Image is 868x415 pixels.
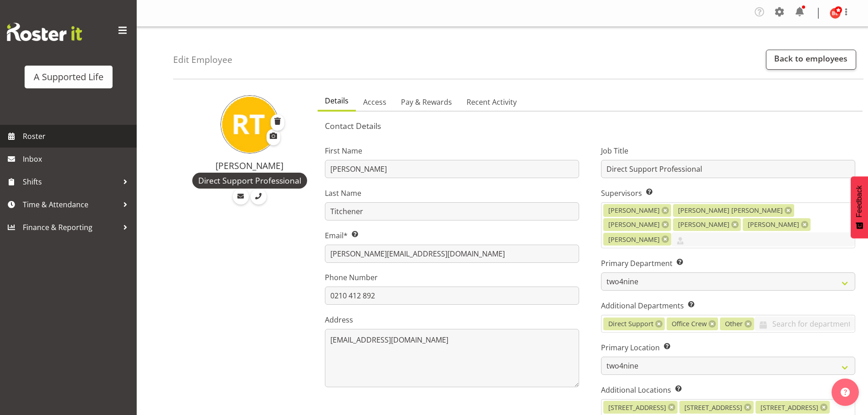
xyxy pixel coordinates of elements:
button: Feedback - Show survey [851,176,868,238]
span: [PERSON_NAME] [608,220,660,230]
span: Inbox [23,152,132,166]
span: [PERSON_NAME] [748,220,799,230]
label: First Name [325,145,579,156]
span: [PERSON_NAME] [678,220,729,230]
input: Last Name [325,202,579,220]
span: Access [363,97,386,108]
span: [PERSON_NAME] [PERSON_NAME] [678,205,783,215]
input: Job Title [601,160,855,178]
label: Additional Departments [601,300,855,311]
input: Phone Number [325,287,579,305]
span: Direct Support [608,319,653,329]
span: [STREET_ADDRESS] [760,403,818,413]
label: Additional Locations [601,384,855,395]
input: Search for departments [754,317,855,331]
span: Details [325,95,349,106]
span: Office Crew [672,319,707,329]
img: bruno-eagleton9611.jpg [830,8,841,19]
input: Email Address [325,245,579,263]
label: Email* [325,230,579,241]
a: Call Employee [251,189,267,205]
span: Shifts [23,175,118,189]
img: Rosterit website logo [7,23,82,41]
span: Finance & Reporting [23,220,118,234]
h5: Contact Details [325,121,855,131]
h4: [PERSON_NAME] [192,161,307,171]
span: Time & Attendance [23,198,118,211]
a: Email Employee [233,189,249,205]
label: Supervisors [601,188,855,199]
img: help-xxl-2.png [841,388,850,397]
span: [STREET_ADDRESS] [608,403,666,413]
span: Roster [23,129,132,143]
label: Job Title [601,145,855,156]
input: First Name [325,160,579,178]
a: Back to employees [766,50,856,70]
h4: Edit Employee [173,55,232,65]
img: rachel-titchener11458.jpg [221,95,279,154]
label: Address [325,314,579,325]
label: Primary Location [601,342,855,353]
span: Other [725,319,743,329]
label: Phone Number [325,272,579,283]
span: [PERSON_NAME] [608,205,660,215]
span: Pay & Rewards [401,97,452,108]
div: A Supported Life [34,70,103,84]
span: [STREET_ADDRESS] [684,403,742,413]
span: Recent Activity [467,97,517,108]
span: Direct Support Professional [198,174,301,186]
label: Last Name [325,188,579,199]
label: Primary Department [601,258,855,269]
span: Feedback [855,185,863,217]
span: [PERSON_NAME] [608,235,660,245]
